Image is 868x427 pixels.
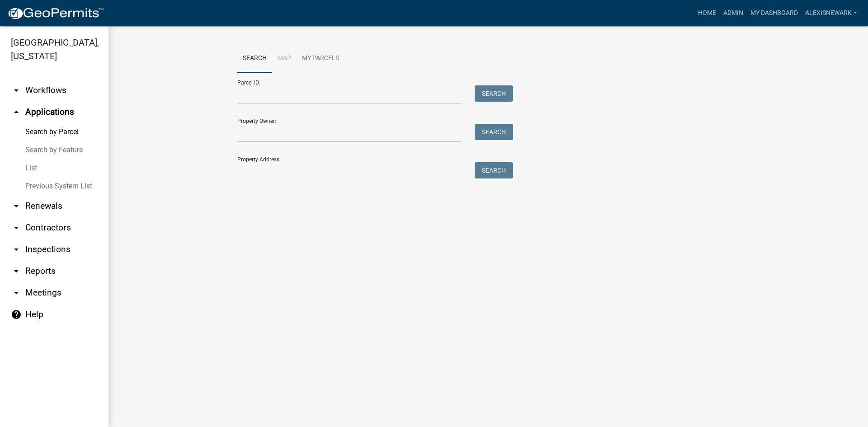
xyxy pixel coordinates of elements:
[720,5,747,22] a: Admin
[11,287,22,298] i: arrow_drop_down
[475,85,513,102] button: Search
[11,222,22,233] i: arrow_drop_down
[297,44,344,73] a: My Parcels
[475,124,513,140] button: Search
[11,107,22,117] i: arrow_drop_up
[11,309,22,320] i: help
[11,244,22,255] i: arrow_drop_down
[237,44,272,73] a: Search
[11,266,22,277] i: arrow_drop_down
[747,5,802,22] a: My Dashboard
[694,5,720,22] a: Home
[11,85,22,96] i: arrow_drop_down
[475,162,513,178] button: Search
[11,201,22,211] i: arrow_drop_down
[802,5,861,22] a: alexisnewark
